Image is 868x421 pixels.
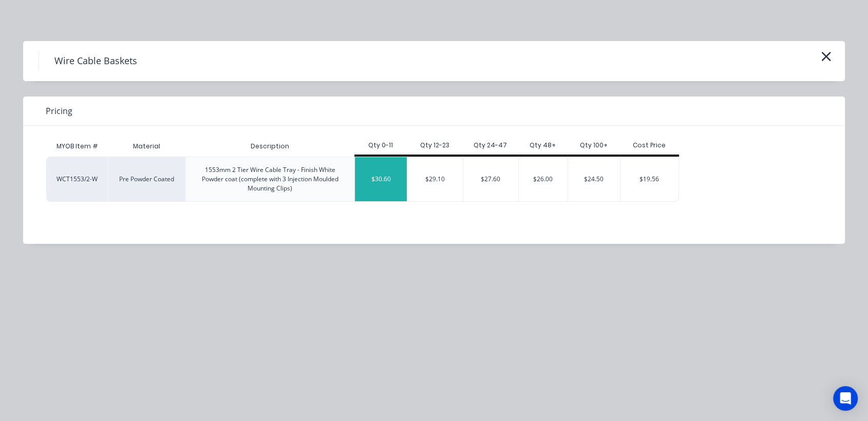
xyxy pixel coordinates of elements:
div: MYOB Item # [46,136,108,157]
div: $26.00 [519,157,568,201]
div: Open Intercom Messenger [833,386,858,411]
div: WCT1553/2-W [46,157,108,202]
div: Pre Powder Coated [108,157,185,202]
div: Description [242,133,297,159]
div: $19.56 [620,157,678,201]
div: Qty 12-23 [407,141,463,150]
div: Qty 48+ [518,141,568,150]
div: Qty 100+ [568,141,620,150]
div: $24.50 [568,157,620,201]
div: $29.10 [407,157,463,201]
div: $27.60 [463,157,519,201]
span: Pricing [46,105,72,117]
div: 1553mm 2 Tier Wire Cable Tray - Finish White Powder coat (complete with 3 Injection Moulded Mount... [194,165,346,193]
h4: Wire Cable Baskets [39,51,153,71]
div: Cost Price [620,141,679,150]
div: $30.60 [355,157,407,201]
div: Material [108,136,185,157]
div: Qty 0-11 [354,141,407,150]
div: Qty 24-47 [463,141,519,150]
